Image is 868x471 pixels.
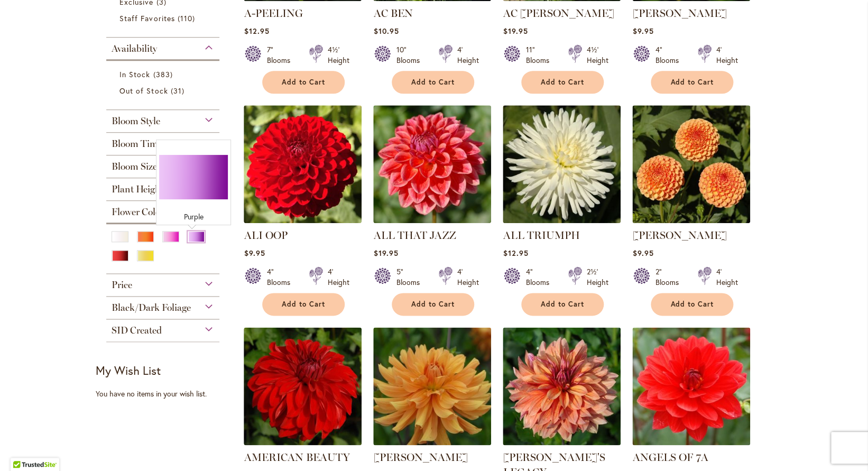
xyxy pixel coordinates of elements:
[112,279,132,291] span: Price
[262,71,345,94] button: Add to Cart
[244,105,362,223] img: ALI OOP
[457,266,478,288] div: 4' Height
[655,266,685,288] div: 2" Blooms
[244,215,362,225] a: ALI OOP
[392,293,474,316] button: Add to Cart
[96,363,161,378] strong: My Wish List
[244,437,362,447] a: AMERICAN BEAUTY
[119,13,175,23] span: Staff Favorites
[119,13,209,24] a: Staff Favorites
[632,105,750,223] img: AMBER QUEEN
[525,266,555,288] div: 4" Blooms
[632,215,750,225] a: AMBER QUEEN
[396,44,426,66] div: 10" Blooms
[266,266,296,288] div: 4" Blooms
[112,161,157,172] span: Bloom Size
[119,69,209,80] a: In Stock 383
[716,44,737,66] div: 4' Height
[244,451,349,464] a: AMERICAN BEAUTY
[525,44,555,66] div: 11" Blooms
[244,7,302,20] a: A-PEELING
[112,183,163,195] span: Plant Height
[503,7,614,20] a: AC [PERSON_NAME]
[244,229,287,242] a: ALI OOP
[503,327,621,445] img: Andy's Legacy
[373,437,491,447] a: ANDREW CHARLES
[651,293,733,316] button: Add to Cart
[244,327,362,445] img: AMERICAN BEAUTY
[112,206,164,218] span: Flower Color
[396,266,426,288] div: 5" Blooms
[632,437,750,447] a: ANGELS OF 7A
[373,215,491,225] a: ALL THAT JAZZ
[171,85,187,96] span: 31
[411,78,455,87] span: Add to Cart
[392,71,474,94] button: Add to Cart
[327,266,349,288] div: 4' Height
[373,451,467,464] a: [PERSON_NAME]
[632,451,708,464] a: ANGELS OF 7A
[373,248,398,258] span: $19.95
[119,69,150,79] span: In Stock
[159,211,228,222] div: Purple
[373,26,399,36] span: $10.95
[112,302,191,313] span: Black/Dark Foliage
[282,78,325,87] span: Add to Cart
[586,266,608,288] div: 2½' Height
[373,229,456,242] a: ALL THAT JAZZ
[457,44,478,66] div: 4' Height
[716,266,737,288] div: 4' Height
[586,44,608,66] div: 4½' Height
[244,248,265,258] span: $9.95
[655,44,685,66] div: 4" Blooms
[112,138,162,150] span: Bloom Time
[119,86,168,96] span: Out of Stock
[178,13,198,24] span: 110
[373,7,412,20] a: AC BEN
[112,115,160,127] span: Bloom Style
[266,44,296,66] div: 7" Blooms
[373,327,491,445] img: ANDREW CHARLES
[541,78,584,87] span: Add to Cart
[96,389,237,399] div: You have no items in your wish list.
[632,26,653,36] span: $9.95
[112,325,162,336] span: SID Created
[503,248,528,258] span: $12.95
[262,293,345,316] button: Add to Cart
[503,215,621,225] a: ALL TRIUMPH
[503,105,621,223] img: ALL TRIUMPH
[521,293,604,316] button: Add to Cart
[632,7,726,20] a: [PERSON_NAME]
[521,71,604,94] button: Add to Cart
[153,69,175,80] span: 383
[503,229,579,242] a: ALL TRIUMPH
[541,300,584,309] span: Add to Cart
[632,229,726,242] a: [PERSON_NAME]
[327,44,349,66] div: 4½' Height
[282,300,325,309] span: Add to Cart
[503,26,528,36] span: $19.95
[411,300,455,309] span: Add to Cart
[632,248,653,258] span: $9.95
[373,105,491,223] img: ALL THAT JAZZ
[244,26,269,36] span: $12.95
[670,78,714,87] span: Add to Cart
[8,433,38,463] iframe: Launch Accessibility Center
[632,327,750,445] img: ANGELS OF 7A
[670,300,714,309] span: Add to Cart
[119,85,209,96] a: Out of Stock 31
[503,437,621,447] a: Andy's Legacy
[112,43,157,54] span: Availability
[651,71,733,94] button: Add to Cart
